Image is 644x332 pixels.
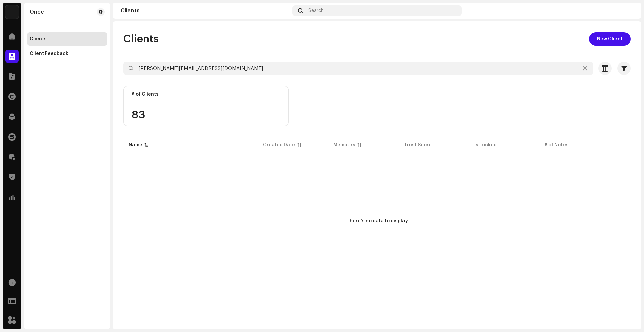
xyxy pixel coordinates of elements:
img: 3c15539d-cd2b-4772-878f-6f4a7d7ba8c3 [5,5,19,19]
button: New Client [589,32,631,46]
div: Client Feedback [30,51,68,56]
span: New Client [597,32,623,46]
div: Clients [30,36,47,42]
div: Clients [121,8,290,13]
input: Search [123,62,593,75]
div: There's no data to display [346,218,408,225]
img: 47cee0b4-327a-46a5-a73e-5de2c09caa83 [623,5,633,16]
div: # of Clients [132,92,280,97]
re-m-nav-item: Clients [27,32,107,46]
div: Once [30,9,44,15]
span: Search [308,8,324,13]
re-o-card-value: # of Clients [123,86,289,126]
span: Clients [123,32,159,46]
re-m-nav-item: Client Feedback [27,47,107,60]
